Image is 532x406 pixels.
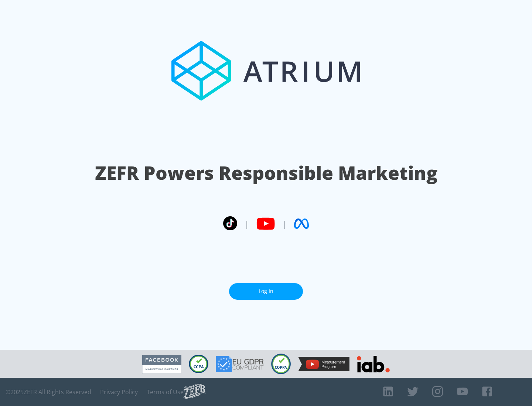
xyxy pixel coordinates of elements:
img: GDPR Compliant [216,356,264,372]
img: Facebook Marketing Partner [142,355,181,374]
h1: ZEFR Powers Responsible Marketing [95,160,437,186]
a: Log In [229,283,303,300]
img: COPPA Compliant [271,354,291,374]
span: | [282,218,287,229]
span: © 2025 ZEFR All Rights Reserved [6,388,91,396]
a: Terms of Use [147,388,184,396]
span: | [245,218,249,229]
img: YouTube Measurement Program [298,357,349,371]
img: CCPA Compliant [189,355,208,373]
img: IAB [357,356,390,372]
a: Privacy Policy [100,388,138,396]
